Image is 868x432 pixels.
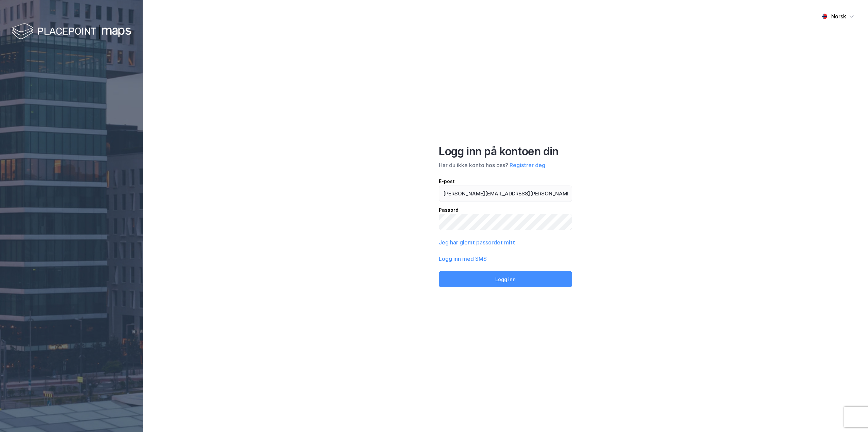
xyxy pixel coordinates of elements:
div: E-post [439,177,572,186]
button: Registrer deg [510,161,545,169]
div: Har du ikke konto hos oss? [439,161,572,169]
button: Logg inn med SMS [439,255,487,263]
button: Jeg har glemt passordet mitt [439,238,515,246]
iframe: Chat Widget [834,399,868,432]
div: Norsk [831,12,846,20]
button: Logg inn [439,271,572,287]
div: Passord [439,206,572,214]
div: Logg inn på kontoen din [439,145,572,158]
img: logo-white.f07954bde2210d2a523dddb988cd2aa7.svg [12,22,131,42]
